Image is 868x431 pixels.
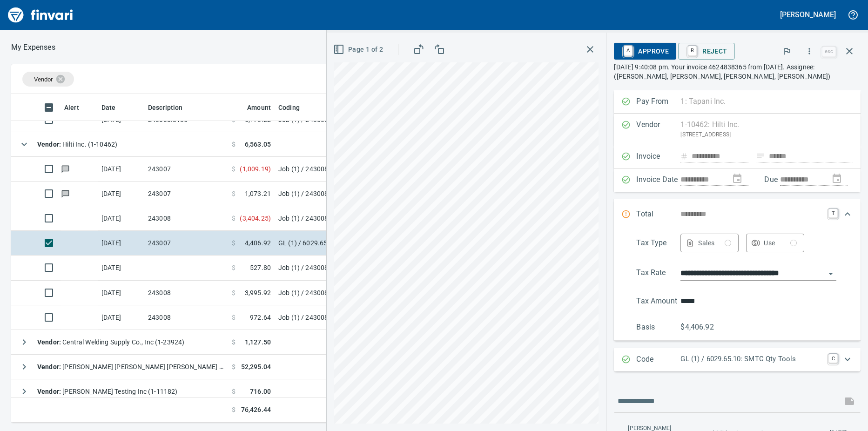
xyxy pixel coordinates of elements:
td: Job (1) / 243008.: Majestic Industrial / 9482. .: Sack and Patch Tilt Panels / 3: Material [275,157,507,182]
p: Tax Rate [636,267,680,281]
strong: Vendor : [37,338,62,346]
span: Description [148,102,183,113]
span: 716.00 [250,387,271,396]
span: Alert [64,102,79,113]
span: 527.80 [250,263,271,272]
strong: Vendor : [37,388,62,395]
span: ( 1,009.19 ) [240,164,271,174]
p: Tax Type [636,237,680,252]
span: Coding [278,102,300,113]
span: Close invoice [820,40,861,62]
span: $ [232,337,236,347]
span: Page 1 of 2 [335,44,383,55]
span: Approve [621,43,669,59]
td: [DATE] [98,281,144,305]
span: 6,563.05 [245,140,271,149]
td: Job (1) / 243008.: Majestic Industrial [275,305,507,330]
span: $ [232,189,236,198]
span: Has messages [61,166,70,172]
button: Flag [777,41,797,61]
span: $ [232,214,236,223]
td: Job (1) / 243008.: Majestic Industrial [275,256,507,280]
button: AApprove [614,43,676,60]
span: [PERSON_NAME] Testing Inc (1-11182) [37,388,177,395]
a: A [624,46,632,56]
span: Vendor [34,76,53,83]
span: $ [232,140,236,149]
span: $ [232,362,236,371]
p: Total [636,209,680,221]
td: Job (1) / 243008.: Majestic Industrial / 9482. .: Sack and Patch Tilt Panels / 3: Material [275,182,507,206]
td: Job (1) / 243008.: Majestic Industrial [275,206,507,231]
span: 3,995.92 [245,288,271,297]
button: Open [824,267,837,280]
span: [PERSON_NAME] [PERSON_NAME] [PERSON_NAME] + Rigging (1-10699) [37,362,277,370]
td: [DATE] [98,206,144,231]
span: $ [232,238,236,248]
strong: Vendor : [37,363,62,370]
span: $ [232,288,236,297]
p: Code [636,354,680,366]
p: $4,406.92 [680,322,725,333]
span: Has messages [61,190,70,196]
p: Tax Amount [636,296,680,307]
strong: Vendor : [37,141,62,148]
h5: [PERSON_NAME] [780,10,836,20]
span: $ [232,387,236,396]
span: ( 3,404.25 ) [240,214,271,223]
div: Vendor [22,72,74,87]
span: 1,127.50 [245,337,271,347]
div: Expand [614,348,861,371]
a: C [828,354,838,363]
span: 1,073.21 [245,189,271,198]
span: 972.64 [250,313,271,322]
nav: breadcrumb [11,42,55,53]
a: T [828,209,838,218]
button: Use [746,234,804,252]
span: Amount [247,102,271,113]
button: RReject [678,43,734,60]
p: My Expenses [11,42,55,53]
span: 76,426.44 [241,405,271,415]
span: 4,406.92 [245,238,271,248]
span: Description [148,102,195,113]
td: [DATE] [98,256,144,280]
td: 243008 [144,281,228,305]
button: [PERSON_NAME] [778,7,838,22]
button: Page 1 of 2 [331,41,387,58]
button: Sales [680,234,739,252]
td: 243008 [144,305,228,330]
span: $ [232,313,236,322]
span: Reject [686,43,727,59]
span: Amount [235,102,271,113]
span: $ [232,164,236,174]
div: Expand [614,230,861,341]
button: More [799,41,820,61]
span: Date [101,102,128,113]
td: 243007 [144,231,228,256]
img: Finvari [6,4,75,26]
div: Use [764,237,797,249]
a: esc [822,47,836,57]
span: This records your message into the invoice and notifies anyone mentioned [838,390,861,412]
p: GL (1) / 6029.65.10: SMTC Qty Tools [680,354,823,364]
span: 52,295.04 [241,362,271,371]
td: 243008 [144,206,228,231]
span: Central Welding Supply Co., Inc (1-23924) [37,338,184,346]
td: Job (1) / 243008.: Majestic Industrial [275,281,507,305]
p: [DATE] 9:40:08 pm. Your invoice 4624838365 from [DATE]. Assignee: ([PERSON_NAME], [PERSON_NAME], ... [614,62,861,81]
td: [DATE] [98,231,144,256]
p: Basis [636,322,680,333]
td: [DATE] [98,305,144,330]
span: $ [232,263,236,272]
span: $ [232,405,236,415]
span: Hilti Inc. (1-10462) [37,141,117,148]
td: GL (1) / 6029.65.10: SMTC Qty Tools [275,231,507,256]
a: R [688,46,697,56]
div: Expand [614,199,861,230]
td: [DATE] [98,182,144,206]
td: 243007 [144,157,228,182]
td: [DATE] [98,157,144,182]
span: Date [101,102,116,113]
